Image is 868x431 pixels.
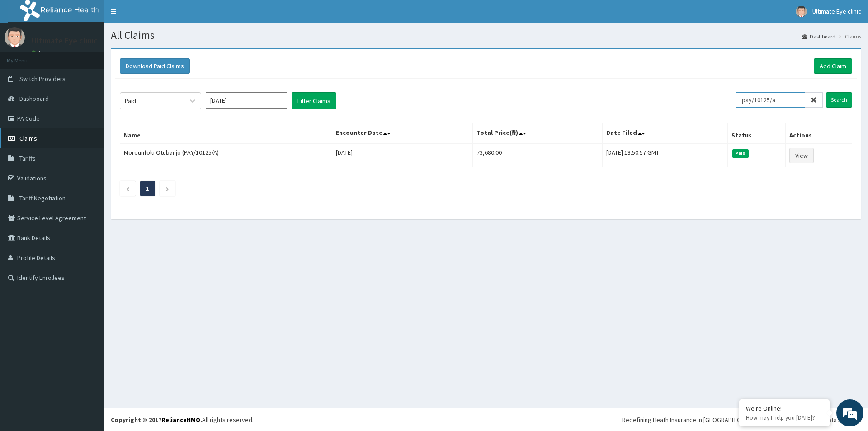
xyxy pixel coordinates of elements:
div: Redefining Heath Insurance in [GEOGRAPHIC_DATA] using Telemedicine and Data Science! [622,415,861,424]
th: Status [727,123,785,144]
td: [DATE] [332,144,472,167]
a: Online [32,49,53,56]
th: Date Filed [602,123,727,144]
img: d_794563401_company_1708531726252_794563401 [17,45,37,68]
footer: All rights reserved. [104,408,868,431]
a: Page 1 is your current page [146,185,149,193]
div: We're Online! [746,404,823,412]
input: Search [826,92,852,108]
a: View [789,148,814,163]
strong: Copyright © 2017 . [111,416,202,424]
a: RelianceHMO [161,416,200,424]
div: Chat with us now [47,51,152,62]
th: Total Price(₦) [472,123,602,144]
div: Paid [125,96,136,105]
button: Download Paid Claims [120,58,190,74]
button: Filter Claims [292,92,336,109]
span: We're online! [52,114,125,205]
span: Claims [19,134,37,142]
img: User Image [5,27,25,47]
li: Claims [836,33,861,40]
th: Actions [786,123,852,144]
img: User Image [796,6,807,17]
span: Tariffs [19,154,36,162]
textarea: Type your message and hit 'Enter' [5,247,172,279]
h1: All Claims [111,29,861,41]
input: Search by HMO ID [736,92,805,108]
td: 73,680.00 [472,144,602,167]
a: Previous page [126,185,130,193]
td: [DATE] 13:50:57 GMT [602,144,727,167]
a: Next page [165,185,170,193]
input: Select Month and Year [206,92,287,109]
a: Dashboard [802,33,835,40]
span: Paid [732,149,749,157]
div: Minimize live chat window [148,5,170,26]
span: Ultimate Eye clinic [812,7,861,15]
span: Tariff Negotiation [19,194,66,202]
p: How may I help you today? [746,414,823,422]
span: Switch Providers [19,75,66,83]
a: Add Claim [814,58,852,74]
span: Dashboard [19,95,49,103]
td: Morounfolu Otubanjo (PAY/10125/A) [120,144,332,167]
p: Ultimate Eye clinic [32,37,98,45]
th: Encounter Date [332,123,472,144]
th: Name [120,123,332,144]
